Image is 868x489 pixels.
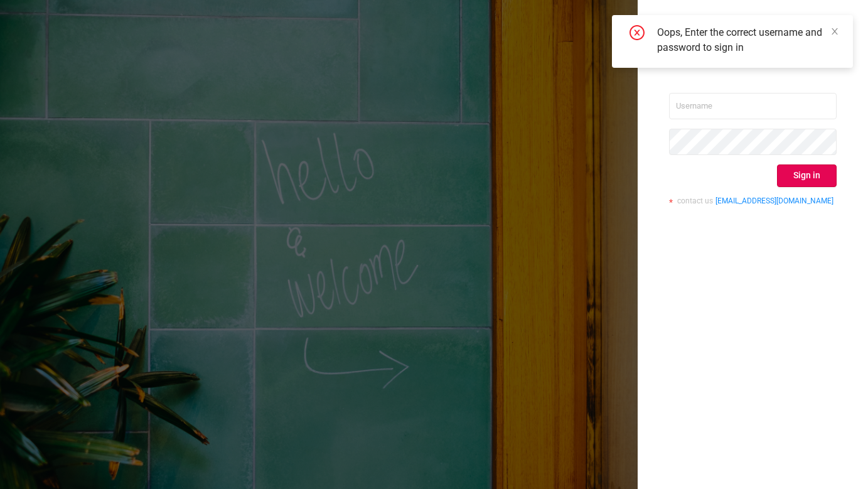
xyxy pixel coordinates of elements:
[777,164,837,187] button: Sign in
[657,25,838,55] div: Oops, Enter the correct username and password to sign in
[669,93,837,119] input: Username
[630,25,645,43] i: icon: close-circle-o
[830,27,839,36] i: icon: close
[715,196,833,205] a: [EMAIL_ADDRESS][DOMAIN_NAME]
[677,196,713,205] span: contact us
